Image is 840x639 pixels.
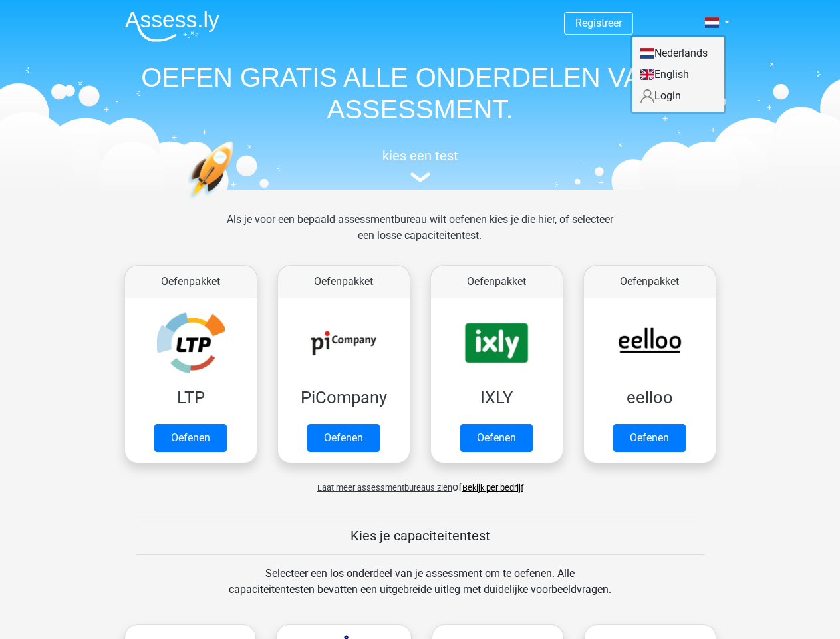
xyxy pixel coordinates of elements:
a: Oefenen [307,424,380,452]
img: oefenen [188,141,285,262]
a: Login [632,85,724,106]
h1: OEFEN GRATIS ALLE ONDERDELEN VAN JE ASSESSMENT. [114,61,726,125]
div: Als je voor een bepaald assessmentbureau wilt oefenen kies je die hier, of selecteer een losse ca... [216,212,624,260]
a: Bekijk per bedrijf [462,483,523,493]
a: English [632,64,724,85]
a: Oefenen [460,424,533,452]
a: Registreer [575,17,622,29]
h5: Kies je capaciteitentest [136,528,704,544]
a: Oefenen [154,424,227,452]
a: Nederlands [632,43,724,64]
img: assessment [410,172,430,182]
span: Laat meer assessmentbureaus zien [317,483,452,493]
h5: kies een test [114,148,726,164]
a: kies een test [114,148,726,183]
a: Oefenen [613,424,686,452]
div: Selecteer een los onderdeel van je assessment om te oefenen. Alle capaciteitentesten bevatten een... [216,566,624,614]
div: of [114,469,726,495]
img: Assessly [125,11,219,42]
